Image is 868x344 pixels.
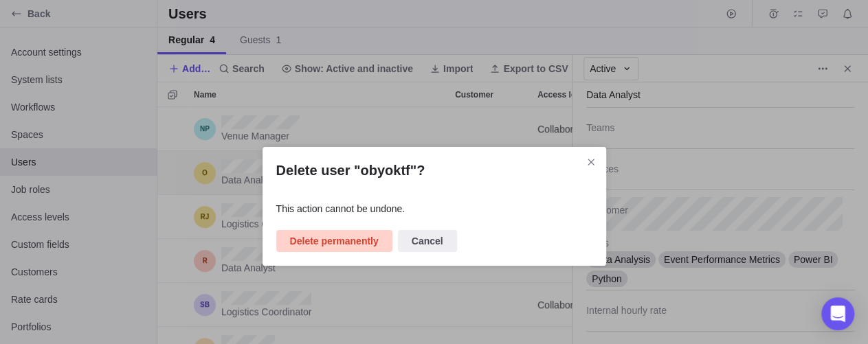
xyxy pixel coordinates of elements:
span: Delete permanently [276,230,392,252]
span: Close [581,152,601,172]
span: Delete permanently [290,233,379,249]
span: Cancel [412,233,443,249]
div: This action cannot be undone. [276,202,592,216]
div: Open Intercom Messenger [821,297,854,330]
div: Delete user "obyoktf"? [263,147,606,266]
h2: Delete user "obyoktf"? [276,161,592,180]
span: Cancel [398,230,457,252]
